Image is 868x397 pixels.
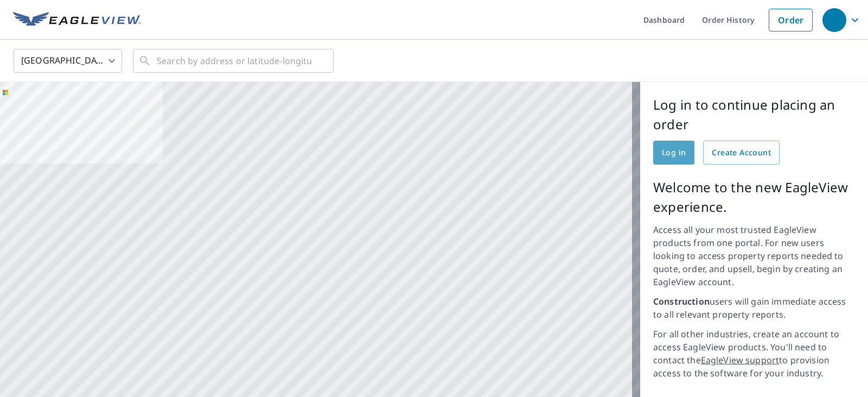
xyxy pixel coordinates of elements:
p: For all other industries, create an account to access EagleView products. You'll need to contact ... [653,327,855,380]
img: EV Logo [13,12,141,28]
a: Order [769,9,813,31]
p: Access all your most trusted EagleView products from one portal. For new users looking to access ... [653,223,855,288]
p: Welcome to the new EagleView experience. [653,178,855,217]
div: [GEOGRAPHIC_DATA] [14,46,122,76]
strong: Construction [653,295,710,307]
span: Create Account [712,146,771,160]
a: EagleView support [701,354,780,366]
input: Search by address or latitude-longitude [157,46,311,76]
a: Create Account [703,141,780,165]
a: Log in [653,141,694,165]
p: users will gain immediate access to all relevant property reports. [653,295,855,321]
p: Log in to continue placing an order [653,95,855,134]
span: Log in [662,146,686,160]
